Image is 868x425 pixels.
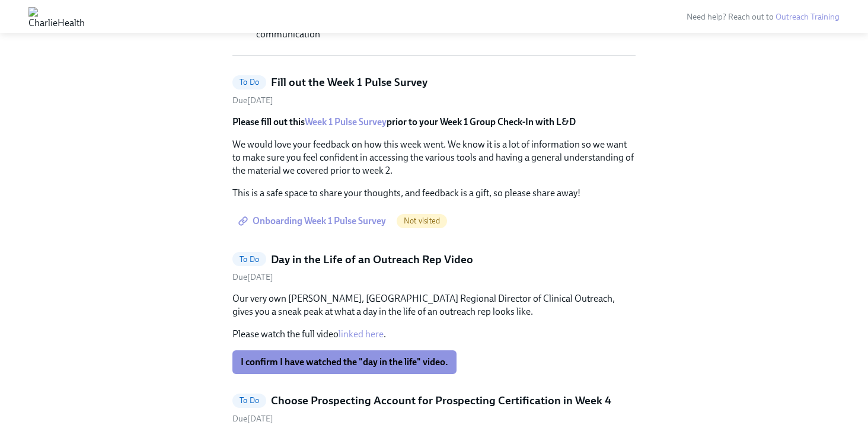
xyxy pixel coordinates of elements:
[232,350,457,374] button: I confirm I have watched the "day in the life" video.
[339,328,384,340] a: linked here
[28,7,85,26] img: CharlieHealth
[232,252,636,283] a: To DoDay in the Life of an Outreach Rep VideoDue[DATE]
[232,95,273,106] span: Friday, October 10th 2025, 1:00 pm
[232,187,636,200] p: This is a safe space to share your thoughts, and feedback is a gift, so please share away!
[232,78,266,87] span: To Do
[232,75,636,106] a: To DoFill out the Week 1 Pulse SurveyDue[DATE]
[232,209,394,233] a: Onboarding Week 1 Pulse Survey
[232,116,576,127] strong: Please fill out this prior to your Week 1 Group Check-In with L&D
[271,393,611,408] h5: Choose Prospecting Account for Prospecting Certification in Week 4
[241,356,448,368] span: I confirm I have watched the "day in the life" video.
[241,215,386,227] span: Onboarding Week 1 Pulse Survey
[232,414,273,424] span: Tuesday, October 14th 2025, 9:00 am
[232,396,266,405] span: To Do
[687,12,840,22] span: Need help? Reach out to
[232,292,636,318] p: Our very own [PERSON_NAME], [GEOGRAPHIC_DATA] Regional Director of Clinical Outreach, gives you a...
[232,328,636,341] p: Please watch the full video .
[271,75,427,90] h5: Fill out the Week 1 Pulse Survey
[305,116,387,127] a: Week 1 Pulse Survey
[232,255,266,264] span: To Do
[271,252,473,267] h5: Day in the Life of an Outreach Rep Video
[232,393,636,424] a: To DoChoose Prospecting Account for Prospecting Certification in Week 4Due[DATE]
[776,12,840,22] a: Outreach Training
[232,272,273,282] span: Thursday, October 16th 2025, 9:00 am
[397,216,447,225] span: Not visited
[232,138,636,177] p: We would love your feedback on how this week went. We know it is a lot of information so we want ...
